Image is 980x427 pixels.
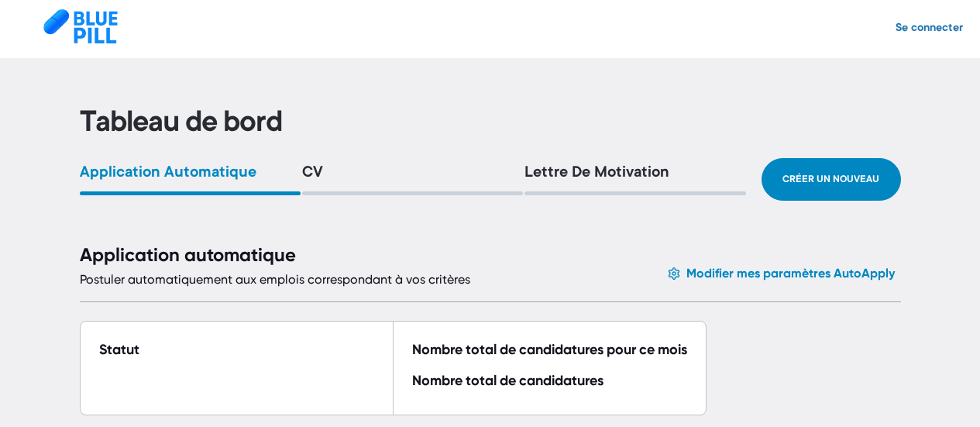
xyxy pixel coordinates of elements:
[99,340,139,359] div: Statut
[762,158,901,201] button: Créer un nouveau
[80,243,296,267] div: Application automatique
[412,371,603,390] div: Nombre total de candidatures
[686,264,895,283] div: Modifier mes paramètres AutoApply
[80,108,901,141] h1: Tableau de bord
[412,340,687,359] div: Nombre total de candidatures pour ce mois
[896,20,963,37] a: Se connecter
[524,164,745,184] div: Lettre de motivation
[25,9,136,48] div: Blue Pill
[80,270,470,289] div: Postuler automatiquement aux emplois correspondant à vos critères
[302,164,523,184] div: CV
[80,164,301,184] div: Application automatique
